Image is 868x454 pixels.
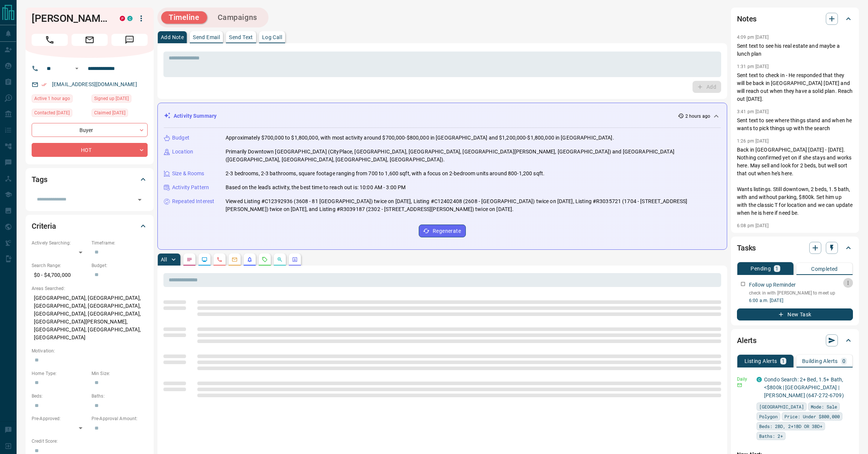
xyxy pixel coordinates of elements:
p: 3:41 pm [DATE] [737,109,769,114]
p: Credit Score: [32,438,148,445]
div: Tags [32,170,148,188]
p: [GEOGRAPHIC_DATA], [GEOGRAPHIC_DATA], [GEOGRAPHIC_DATA], [GEOGRAPHIC_DATA], [GEOGRAPHIC_DATA], [G... [32,292,148,344]
div: Criteria [32,217,148,235]
p: Viewed Listing #C12392936 (3608 - 81 [GEOGRAPHIC_DATA]) twice on [DATE], Listing #C12402408 (2608... [226,197,721,213]
p: Home Type: [32,370,88,377]
span: Mode: Sale [811,403,837,410]
p: Budget [172,134,189,142]
div: condos.ca [757,377,762,382]
p: Location [172,148,193,156]
p: Motivation: [32,348,148,354]
div: Activity Summary2 hours ago [164,109,721,123]
p: Add Note [161,35,184,40]
svg: Opportunities [277,257,283,263]
svg: Emails [232,257,238,263]
div: Notes [737,10,853,28]
h2: Criteria [32,220,56,232]
p: Baths: [92,393,148,399]
h2: Tags [32,173,47,185]
span: Beds: 2BD, 2+1BD OR 3BD+ [759,422,822,430]
span: Signed up [DATE] [94,95,129,102]
span: Polygon [759,413,778,420]
svg: Listing Alerts [247,257,253,263]
p: Size & Rooms [172,170,204,178]
svg: Calls [217,257,223,263]
div: Alerts [737,331,853,349]
p: Activity Pattern [172,184,209,191]
span: Email [72,34,108,46]
p: Sent text to check in - He responded that they will be back in [GEOGRAPHIC_DATA] [DATE] and will ... [737,71,853,103]
p: 1 [775,266,778,271]
svg: Requests [262,257,268,263]
div: property.ca [120,16,125,21]
p: Activity Summary [174,112,217,120]
svg: Agent Actions [292,257,298,263]
span: Message [111,34,148,46]
p: Based on the lead's activity, the best time to reach out is: 10:00 AM - 3:00 PM [226,184,406,191]
p: Completed [811,266,838,272]
p: 1:26 pm [DATE] [737,138,769,144]
p: Pre-Approved: [32,415,88,422]
p: Min Size: [92,370,148,377]
span: Active 1 hour ago [34,95,70,102]
p: Send Text [229,35,253,40]
p: Send Email [193,35,220,40]
h1: [PERSON_NAME] [32,12,108,24]
p: Budget: [92,262,148,269]
span: Baths: 2+ [759,432,783,440]
div: Tasks [737,239,853,257]
p: Areas Searched: [32,285,148,292]
div: HOT [32,143,148,157]
p: 0 [842,358,845,364]
p: Timeframe: [92,240,148,246]
p: Sent text to see where things stand and when he wants to pick things up with the search [737,117,853,132]
p: Actively Searching: [32,240,88,246]
p: Pending [751,266,771,271]
div: Mon Sep 15 2025 [32,94,88,105]
div: Fri Sep 20 2024 [92,109,148,119]
span: Claimed [DATE] [94,109,125,117]
svg: Notes [186,257,192,263]
p: 2-3 bedrooms, 2-3 bathrooms, square footage ranging from 700 to 1,600 sqft, with a focus on 2-bed... [226,170,545,178]
p: $0 - $4,700,000 [32,269,88,281]
button: Campaigns [210,11,265,24]
p: Log Call [262,35,282,40]
svg: Email Verified [41,82,47,87]
p: check in with [PERSON_NAME] to meet up [749,290,853,296]
p: 1 [782,358,785,364]
p: Listing Alerts [744,358,777,364]
h2: Notes [737,13,757,25]
h2: Tasks [737,242,756,254]
p: Approximately $700,000 to $1,800,000, with most activity around $700,000-$800,000 in [GEOGRAPHIC_... [226,134,614,142]
div: Thu May 02 2024 [32,109,88,119]
button: Timeline [161,11,207,24]
a: Condo Search: 2+ Bed, 1.5+ Bath, <$800k | [GEOGRAPHIC_DATA] | [PERSON_NAME] (647-272-6709) [764,377,844,398]
button: Open [134,194,145,205]
button: New Task [737,308,853,320]
a: [EMAIL_ADDRESS][DOMAIN_NAME] [52,81,137,87]
button: Regenerate [419,225,466,237]
p: Pre-Approval Amount: [92,415,148,422]
div: condos.ca [127,16,133,21]
p: Daily [737,376,752,383]
p: Follow up Reminder [749,281,796,289]
p: 6:00 a.m. [DATE] [749,297,853,304]
p: 1:31 pm [DATE] [737,64,769,69]
p: Beds: [32,393,88,399]
button: Open [72,64,81,73]
p: Building Alerts [802,358,838,364]
div: Sat May 02 2020 [92,94,148,105]
svg: Email [737,383,742,388]
p: Sent text to see his real estate and maybe a lunch plan [737,42,853,58]
h2: Alerts [737,334,757,346]
p: Repeated Interest [172,197,214,205]
span: Call [32,34,68,46]
p: Search Range: [32,262,88,269]
p: Primarily Downtown [GEOGRAPHIC_DATA] (CityPlace, [GEOGRAPHIC_DATA], [GEOGRAPHIC_DATA], [GEOGRAPHI... [226,148,721,164]
p: Back in [GEOGRAPHIC_DATA] [DATE] - [DATE]. Nothing confirmed yet on if she stays and works here. ... [737,146,853,217]
p: All [161,257,167,262]
p: 4:09 pm [DATE] [737,35,769,40]
span: Contacted [DATE] [34,109,70,117]
div: Buyer [32,123,148,137]
p: 6:08 pm [DATE] [737,223,769,228]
